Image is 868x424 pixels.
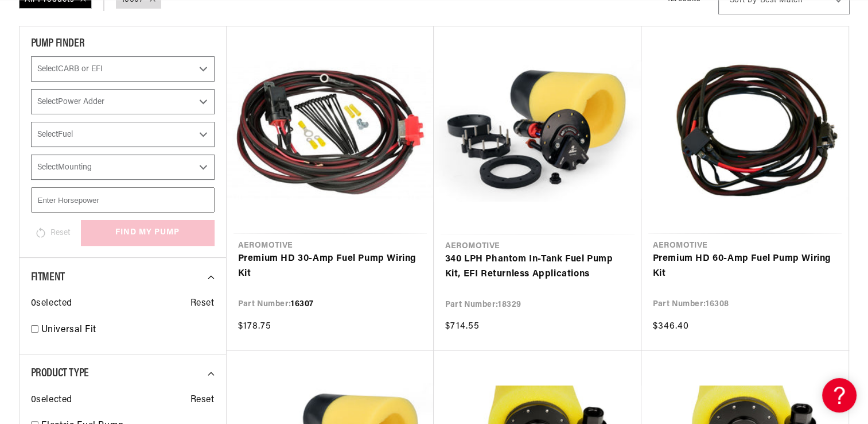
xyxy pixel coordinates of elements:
[31,122,215,147] select: Fuel
[31,89,215,114] select: Power Adder
[238,252,422,281] a: Premium HD 30-Amp Fuel Pump Wiring Kit
[41,323,215,338] a: Universal Fit
[31,296,72,311] span: 0 selected
[31,56,215,82] select: CARB or EFI
[190,393,215,408] span: Reset
[31,187,215,213] input: Enter Horsepower
[190,296,215,311] span: Reset
[31,368,89,379] span: Product Type
[653,252,837,281] a: Premium HD 60-Amp Fuel Pump Wiring Kit
[31,393,72,408] span: 0 selected
[31,155,215,180] select: Mounting
[445,252,630,282] a: 340 LPH Phantom In-Tank Fuel Pump Kit, EFI Returnless Applications
[31,272,65,283] span: Fitment
[31,38,85,49] span: PUMP FINDER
